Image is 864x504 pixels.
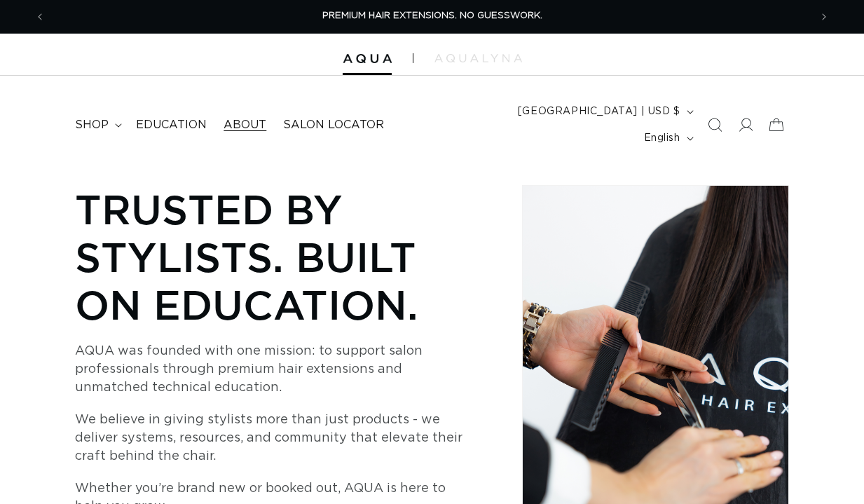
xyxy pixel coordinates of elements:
[434,54,522,62] img: aqualyna.com
[509,98,699,125] button: [GEOGRAPHIC_DATA] | USD $
[75,411,477,465] p: We believe in giving stylists more than just products - we deliver systems, resources, and commun...
[25,4,55,30] button: Previous announcement
[644,131,680,146] span: English
[275,109,392,141] a: Salon Locator
[128,109,215,141] a: Education
[224,118,266,132] span: About
[343,54,392,64] img: Aqua Hair Extensions
[215,109,275,141] a: About
[322,11,542,20] span: PREMIUM HAIR EXTENSIONS. NO GUESSWORK.
[636,125,699,151] button: English
[75,185,477,328] p: Trusted by Stylists. Built on Education.
[75,118,109,132] span: shop
[67,109,128,141] summary: shop
[283,118,384,132] span: Salon Locator
[699,109,730,140] summary: Search
[75,342,477,397] p: AQUA was founded with one mission: to support salon professionals through premium hair extensions...
[136,118,207,132] span: Education
[809,4,839,30] button: Next announcement
[518,104,680,119] span: [GEOGRAPHIC_DATA] | USD $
